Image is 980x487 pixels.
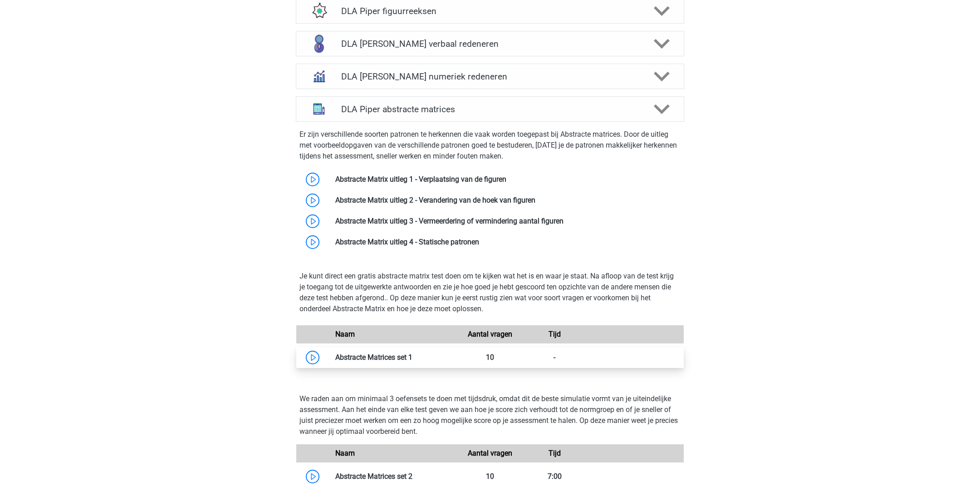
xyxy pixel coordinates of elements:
[292,64,688,89] a: numeriek redeneren DLA [PERSON_NAME] numeriek redeneren
[307,97,331,121] img: abstracte matrices
[341,71,638,82] h4: DLA [PERSON_NAME] numeriek redeneren
[458,329,522,340] div: Aantal vragen
[328,216,684,227] div: Abstracte Matrix uitleg 3 - Vermeerdering of vermindering aantal figuren
[307,65,331,88] img: numeriek redeneren
[307,32,331,55] img: verbaal redeneren
[458,448,522,459] div: Aantal vragen
[292,31,688,56] a: verbaal redeneren DLA [PERSON_NAME] verbaal redeneren
[292,96,688,122] a: abstracte matrices DLA Piper abstracte matrices
[328,448,458,459] div: Naam
[328,329,458,340] div: Naam
[299,129,681,162] p: Er zijn verschillende soorten patronen te herkennen die vaak worden toegepast bij Abstracte matri...
[328,195,684,206] div: Abstracte Matrix uitleg 2 - Verandering van de hoek van figuren
[341,39,638,49] h4: DLA [PERSON_NAME] verbaal redeneren
[299,271,681,314] p: Je kunt direct een gratis abstracte matrix test doen om te kijken wat het is en waar je staat. Na...
[328,237,684,248] div: Abstracte Matrix uitleg 4 - Statische patronen
[341,104,638,114] h4: DLA Piper abstracte matrices
[328,352,458,363] div: Abstracte Matrices set 1
[522,329,587,340] div: Tijd
[299,393,681,437] p: We raden aan om minimaal 3 oefensets te doen met tijdsdruk, omdat dit de beste simulatie vormt va...
[522,448,587,459] div: Tijd
[328,471,458,482] div: Abstracte Matrices set 2
[328,174,684,185] div: Abstracte Matrix uitleg 1 - Verplaatsing van de figuren
[341,6,638,16] h4: DLA Piper figuurreeksen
